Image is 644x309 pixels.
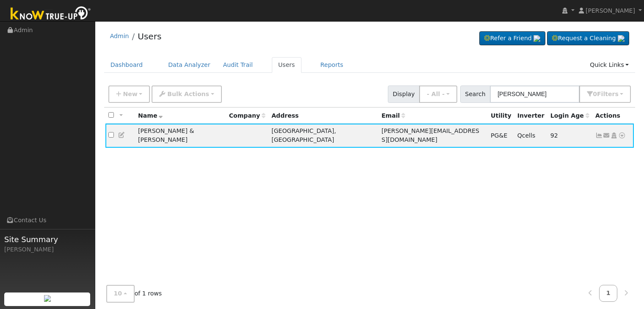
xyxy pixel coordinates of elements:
img: Know True-Up [6,5,95,24]
img: retrieve [44,295,51,302]
span: 10 [114,290,122,297]
span: Company name [229,112,265,119]
div: Utility [491,111,511,120]
a: Quick Links [583,57,635,73]
a: Audit Trail [217,57,259,73]
span: Site Summary [4,234,91,245]
a: Data Analyzer [162,57,217,73]
a: Edit User [118,132,126,138]
span: 05/13/2025 12:58:28 PM [550,132,558,139]
span: PG&E [491,132,507,139]
span: New [123,91,137,97]
span: Display [388,86,420,103]
span: Filter [597,91,619,97]
span: Email [381,112,405,119]
span: [PERSON_NAME] [586,7,635,14]
span: Days since last login [550,112,589,119]
button: 10 [106,285,135,303]
div: Address [271,111,376,120]
button: - All - [419,86,457,103]
div: [PERSON_NAME] [4,245,91,254]
span: s [615,91,618,97]
a: Dashboard [104,57,149,73]
input: Search [490,86,580,103]
button: New [108,86,150,103]
button: Bulk Actions [152,86,221,103]
span: Qcells [517,132,536,139]
a: 1 [599,285,618,302]
a: Other actions [618,131,626,140]
span: of 1 rows [106,285,162,303]
a: Users [138,31,161,41]
a: Users [272,57,301,73]
div: Actions [595,111,631,120]
td: [PERSON_NAME] & [PERSON_NAME] [135,124,226,148]
span: Bulk Actions [167,91,209,97]
img: retrieve [533,35,540,42]
span: [PERSON_NAME][EMAIL_ADDRESS][DOMAIN_NAME] [381,127,479,143]
a: gaines.d.r@gmail.com [603,131,611,140]
a: Reports [314,57,350,73]
a: Request a Cleaning [547,31,629,46]
a: Show Graph [595,132,603,139]
span: Name [138,112,163,119]
button: 0Filters [579,86,631,103]
a: Refer a Friend [479,31,545,46]
span: Search [460,86,490,103]
a: Login As [610,132,618,139]
img: retrieve [618,35,625,42]
td: [GEOGRAPHIC_DATA], [GEOGRAPHIC_DATA] [268,124,379,148]
div: Inverter [517,111,544,120]
a: Admin [110,33,129,39]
